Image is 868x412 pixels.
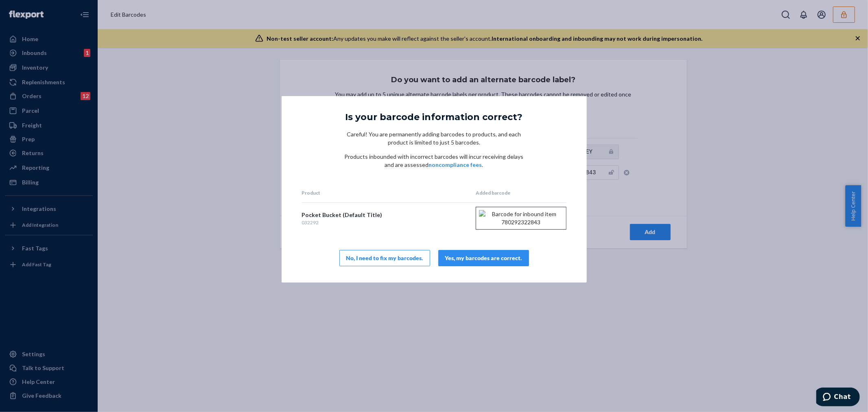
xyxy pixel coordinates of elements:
img: Barcode for inbound item 780292322843 [479,210,563,226]
div: Pocket Bucket (Default Title) [302,211,470,219]
h5: Is your barcode information correct? [345,112,523,122]
button: Yes, my barcodes are correct. [438,250,529,266]
button: No, I need to fix my barcodes. [339,250,430,266]
p: Careful! You are permanently adding barcodes to products, and each product is limited to just 5 b... [341,130,528,147]
div: No, I need to fix my barcodes. [346,254,423,262]
button: noncompliance fees [429,161,482,169]
div: 032292 [302,219,470,226]
iframe: Opens a widget where you can chat to one of our agents [816,388,860,408]
p: Products inbounded with incorrect barcodes will incur receiving delays and are assessed . [341,153,528,169]
th: Product [302,189,470,196]
th: Added barcode [476,189,566,196]
div: Yes, my barcodes are correct. [445,254,522,262]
